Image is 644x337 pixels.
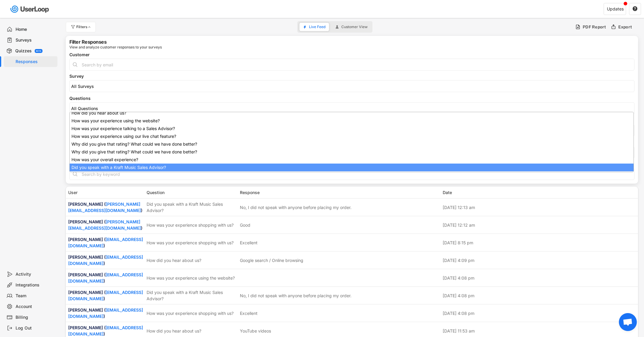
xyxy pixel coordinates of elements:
div: [PERSON_NAME] ( ) [68,201,143,214]
input: All Surveys [71,84,636,89]
div: Billing [16,315,55,320]
div: Quizzes [15,48,32,54]
div: How was your experience shopping with us? [147,240,236,246]
div: How did you hear about us? [147,328,236,334]
div: Did you speak with a Kraft Music Sales Advisor? [147,201,236,214]
div: [PERSON_NAME] ( ) [68,307,143,319]
div: No, I did not speak with anyone before placing my order. [240,292,351,299]
div: [PERSON_NAME] ( ) [68,272,143,284]
div: Home [16,27,55,32]
div: Team [16,293,55,299]
div: Survey [69,74,634,78]
div: Questions [69,96,634,100]
div: [DATE] 11:53 am [443,328,636,334]
div: How was your experience shopping with us? [147,310,236,316]
div: Google search / Online browsing [240,257,303,263]
div: Filter Responses [69,39,106,44]
input: Search by keyword [69,168,634,180]
li: Why did you give that rating? What could we have done better? [70,148,634,156]
li: How was your experience using our live chat feature? [70,132,634,140]
div: [DATE] 4:09 pm [443,257,636,263]
div: Activity [16,272,55,277]
div: Open chat [619,313,637,331]
li: How was your overall experience? [70,156,634,164]
div: Responses [16,59,55,65]
div: User [68,189,143,196]
div: Export [618,24,632,30]
button: Customer View [332,23,371,31]
div: [PERSON_NAME] ( ) [68,254,143,266]
input: Search by email [69,59,634,71]
div: Question [147,189,236,196]
div: Filters [76,25,92,29]
input: All Questions [71,106,636,111]
li: How did you hear about us? [70,109,634,117]
div: BETA [36,50,41,52]
div: [DATE] 4:08 pm [443,310,636,316]
a: [EMAIL_ADDRESS][DOMAIN_NAME] [68,325,143,336]
div: [PERSON_NAME] ( ) [68,219,143,231]
div: Integrations [16,282,55,288]
div: [PERSON_NAME] ( ) [68,236,143,249]
div: Account [16,304,55,309]
img: userloop-logo-01.svg [9,3,51,15]
li: How was your experience shopping with us? [70,171,634,179]
span: Customer View [341,25,368,29]
a: [EMAIL_ADDRESS][DOMAIN_NAME] [68,254,143,266]
div: Customer [69,53,634,57]
a: [EMAIL_ADDRESS][DOMAIN_NAME] [68,307,143,319]
div: How was your experience shopping with us? [147,222,236,228]
div: Excellent [240,310,258,316]
li: Did you speak with a Kraft Music Sales Advisor? [70,164,634,171]
div: Did you speak with a Kraft Music Sales Advisor? [147,289,236,302]
div: Good [240,222,250,228]
div: [DATE] 12:12 am [443,222,636,228]
div: Excellent [240,240,258,246]
div: [PERSON_NAME] ( ) [68,324,143,337]
button: Live Feed [299,23,329,31]
li: Why did you give that rating? What could we have done better? [70,140,634,148]
div: Response [240,189,439,196]
li: How was your experience talking to a Sales Advisor? [70,125,634,132]
div: View and analyze customer responses to your surveys [69,45,162,49]
span: Live Feed [309,25,325,29]
div: Updates [607,7,624,11]
button:  [632,6,638,12]
div: [DATE] 4:08 pm [443,292,636,299]
a: [EMAIL_ADDRESS][DOMAIN_NAME] [68,237,143,248]
div: How did you hear about us? [147,257,236,263]
a: [EMAIL_ADDRESS][DOMAIN_NAME] [68,272,143,283]
div: Surveys [16,37,55,43]
li: How was your experience using the website? [70,117,634,125]
div: PDF Report [583,24,606,30]
div: YouTube videos [240,328,271,334]
div: No, I did not speak with anyone before placing my order. [240,204,351,211]
div: Date [443,189,636,196]
div: Log Out [16,325,55,331]
div: [DATE] 12:13 am [443,204,636,211]
div: [DATE] 8:15 pm [443,240,636,246]
div: [PERSON_NAME] ( ) [68,289,143,302]
a: [EMAIL_ADDRESS][DOMAIN_NAME] [68,290,143,301]
text:  [633,6,637,11]
div: How was your experience using the website? [147,275,236,281]
div: [DATE] 4:08 pm [443,275,636,281]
